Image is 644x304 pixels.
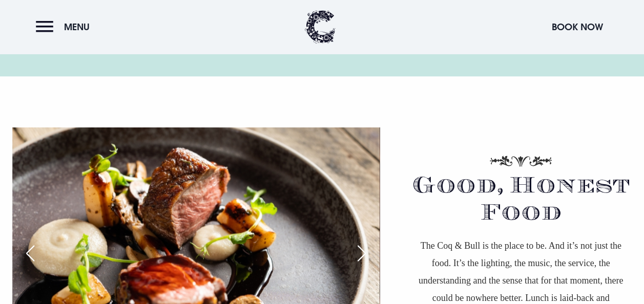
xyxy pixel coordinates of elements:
button: Menu [36,16,95,38]
button: Book Now [547,16,608,38]
img: Clandeboye Lodge [305,10,336,44]
div: Next slide [349,242,375,265]
div: Previous slide [17,242,43,265]
span: Menu [64,21,90,33]
h2: Good, Honest Food [410,181,632,226]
